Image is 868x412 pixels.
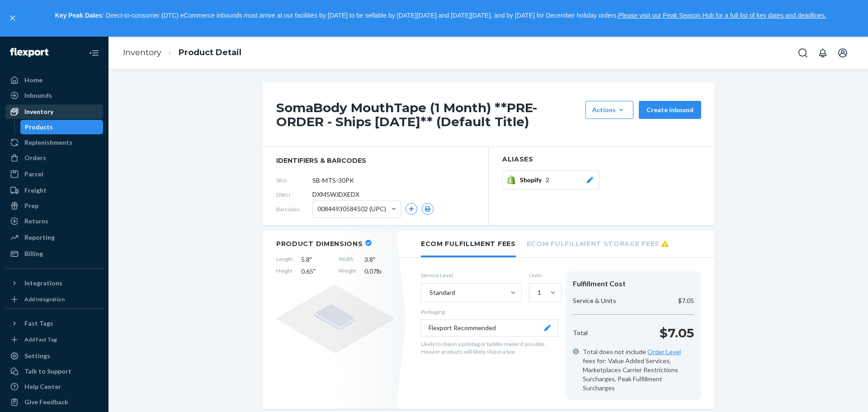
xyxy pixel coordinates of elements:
[502,170,599,189] button: Shopify2
[429,288,455,297] div: Standard
[179,47,241,57] a: Product Detail
[276,156,475,165] span: identifiers & barcodes
[583,347,694,393] span: Total does not include fees for: Value Added Services, Marketplaces Carrier Restrictions Surcharg...
[24,336,57,343] div: Add Fast Tag
[24,295,65,303] div: Add Integration
[834,44,852,62] button: Open account menu
[55,12,102,19] strong: Key Peak Dates
[24,170,43,179] div: Parcel
[276,101,581,129] h1: SomaBody MouthTape (1 Month) **PRE-ORDER - Ships [DATE]** (Default Title)
[10,48,48,57] img: Flexport logo
[24,186,47,195] div: Freight
[585,101,633,119] button: Actions
[647,348,681,355] a: Order Level
[546,175,549,185] span: 2
[5,276,103,290] button: Integrations
[5,246,103,261] a: Billing
[24,76,42,85] div: Home
[310,256,312,263] span: "
[5,379,103,394] a: Help Center
[5,334,103,345] a: Add Fast Tag
[421,231,516,257] li: Ecom Fulfillment Fees
[317,201,386,217] span: 00844930584502 (UPC)
[421,308,558,316] p: Packaging
[538,288,541,297] div: 1
[678,296,694,305] p: $7.05
[24,319,53,328] div: Fast Tags
[364,267,394,276] span: 0.07 lb
[312,190,359,199] span: DXM5WJDXEDX
[421,319,558,336] button: Flexport Recommended
[85,44,103,62] button: Close Navigation
[421,271,522,279] label: Service Level
[5,73,103,87] a: Home
[618,12,826,19] a: Please visit our Peak Season Hub for a full list of key dates and deadlines.
[24,398,68,407] div: Give Feedback
[5,316,103,331] button: Fast Tags
[5,88,103,103] a: Inbounds
[24,107,53,116] div: Inventory
[520,175,546,185] span: Shopify
[429,288,429,297] input: Standard
[339,267,356,276] span: Weight
[527,231,669,256] li: Ecom Fulfillment Storage Fees
[5,135,103,150] a: Replenishments
[373,256,375,263] span: "
[276,191,312,199] span: DSKU
[276,176,312,184] span: SKU
[24,91,52,100] div: Inbounds
[5,364,103,379] button: Talk to Support
[5,104,103,119] a: Inventory
[421,340,558,355] p: Likely to ship in a polybag or bubble mailer if possible. Heavier products will likely ship in a ...
[20,6,38,14] span: Chat
[301,255,330,264] span: 5.8
[20,120,104,134] a: Products
[276,205,312,213] span: Barcodes
[573,328,588,337] p: Total
[25,123,53,132] div: Products
[592,105,627,114] div: Actions
[573,279,694,289] div: Fulfillment Cost
[529,271,558,279] label: Units
[5,151,103,165] a: Orders
[639,101,701,119] button: Create inbound
[5,395,103,409] button: Give Feedback
[276,255,293,264] span: Length
[313,267,316,275] span: "
[24,382,61,391] div: Help Center
[22,8,860,24] p: : Direct-to-consumer (DTC) eCommerce inbounds must arrive at our facilities by [DATE] to be sella...
[5,349,103,363] a: Settings
[5,167,103,181] a: Parcel
[276,267,293,276] span: Height
[24,351,50,360] div: Settings
[24,249,43,258] div: Billing
[814,44,832,62] button: Open notifications
[537,288,538,297] input: 1
[502,156,701,163] h2: Aliases
[5,294,103,305] a: Add Integration
[660,324,694,342] p: $7.05
[24,138,72,147] div: Replenishments
[301,267,330,276] span: 0.65
[116,39,249,66] ol: breadcrumbs
[339,255,356,264] span: Width
[24,233,55,242] div: Reporting
[573,296,616,305] p: Service & Units
[24,279,62,288] div: Integrations
[5,199,103,213] a: Prep
[5,183,103,198] a: Freight
[24,201,38,210] div: Prep
[8,14,17,23] button: close,
[24,153,46,162] div: Orders
[24,217,48,226] div: Returns
[24,367,71,376] div: Talk to Support
[5,214,103,228] a: Returns
[276,240,363,248] h2: Product Dimensions
[794,44,812,62] button: Open Search Box
[5,230,103,245] a: Reporting
[123,47,161,57] a: Inventory
[364,255,394,264] span: 3.8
